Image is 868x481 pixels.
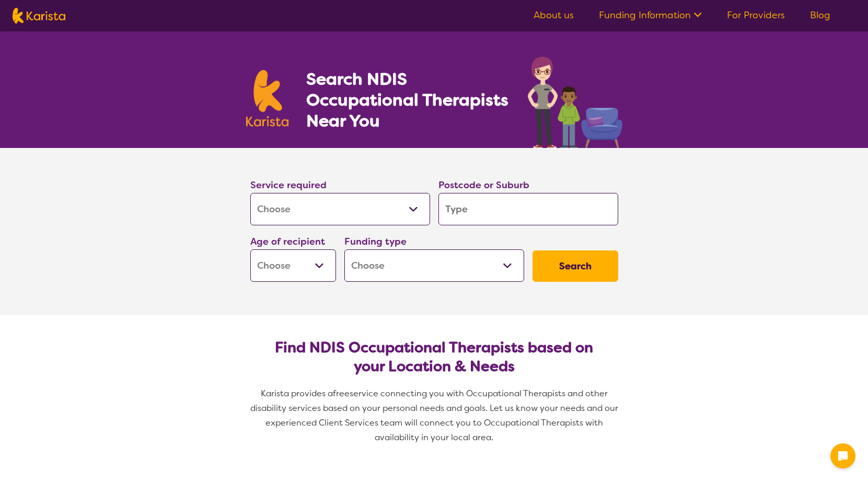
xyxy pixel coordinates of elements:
img: occupational-therapy [528,56,622,148]
a: About us [534,9,574,21]
label: Age of recipient [250,235,325,248]
span: Karista provides a [261,388,333,399]
span: service connecting you with Occupational Therapists and other disability services based on your p... [250,388,620,443]
a: Funding Information [599,9,702,21]
label: Funding type [344,235,407,248]
label: Service required [250,179,327,191]
h2: Find NDIS Occupational Therapists based on your Location & Needs [259,338,610,376]
label: Postcode or Suburb [438,179,529,191]
span: free [333,388,350,399]
img: Karista logo [13,8,65,24]
img: Karista logo [246,70,289,127]
a: Blog [810,9,830,21]
h1: Search NDIS Occupational Therapists Near You [306,68,510,131]
button: Search [533,250,618,282]
a: For Providers [727,9,785,21]
input: Type [438,193,618,225]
